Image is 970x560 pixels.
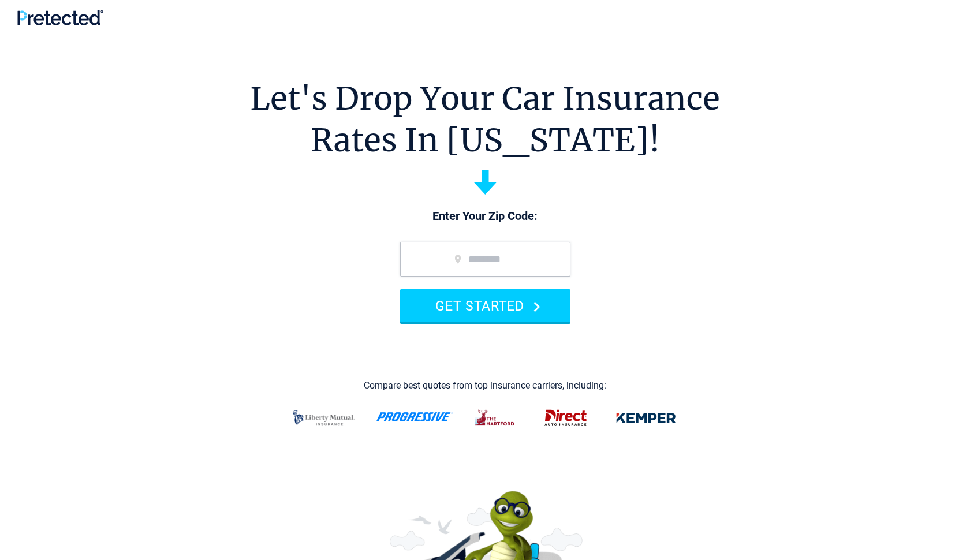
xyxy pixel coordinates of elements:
[389,208,582,225] p: Enter Your Zip Code:
[286,403,362,433] img: liberty
[376,412,453,421] img: progressive
[250,78,720,161] h1: Let's Drop Your Car Insurance Rates In [US_STATE]!
[538,403,594,433] img: direct
[400,242,570,277] input: zip code
[364,380,606,391] div: Compare best quotes from top insurance carriers, including:
[608,403,684,433] img: kemper
[400,289,570,322] button: GET STARTED
[467,403,524,433] img: thehartford
[17,10,103,25] img: Pretected Logo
